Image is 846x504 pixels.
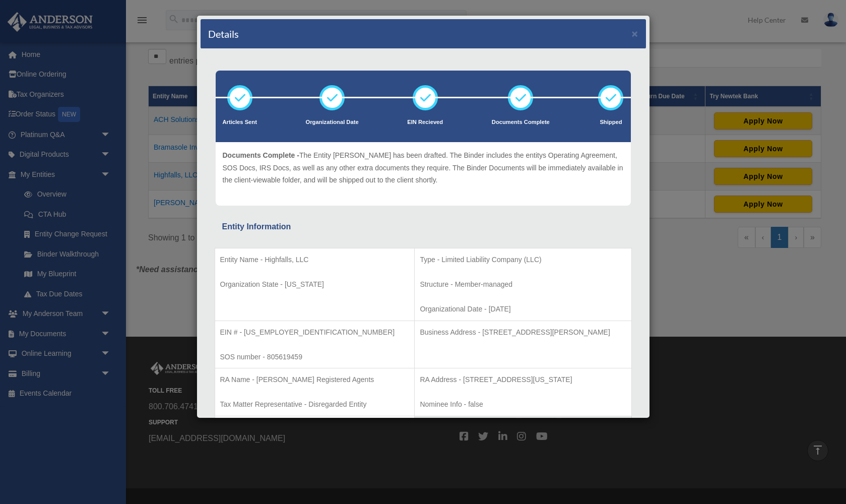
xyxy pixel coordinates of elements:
[306,117,359,128] p: Organizational Date
[420,326,626,339] p: Business Address - [STREET_ADDRESS][PERSON_NAME]
[420,278,626,291] p: Structure - Member-managed
[420,373,626,386] p: RA Address - [STREET_ADDRESS][US_STATE]
[420,303,626,316] p: Organizational Date - [DATE]
[420,254,626,266] p: Type - Limited Liability Company (LLC)
[220,326,410,339] p: EIN # - [US_EMPLOYER_IDENTIFICATION_NUMBER]
[223,151,299,159] span: Documents Complete -
[598,117,623,128] p: Shipped
[220,373,410,386] p: RA Name - [PERSON_NAME] Registered Agents
[220,351,410,363] p: SOS number - 805619459
[407,117,443,128] p: EIN Recieved
[420,398,626,411] p: Nominee Info - false
[220,398,410,411] p: Tax Matter Representative - Disregarded Entity
[222,220,624,234] div: Entity Information
[632,28,638,39] button: ×
[208,27,239,41] h4: Details
[220,278,410,291] p: Organization State - [US_STATE]
[220,254,410,266] p: Entity Name - Highfalls, LLC
[223,117,257,128] p: Articles Sent
[223,149,624,186] p: The Entity [PERSON_NAME] has been drafted. The Binder includes the entitys Operating Agreement, S...
[492,117,550,128] p: Documents Complete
